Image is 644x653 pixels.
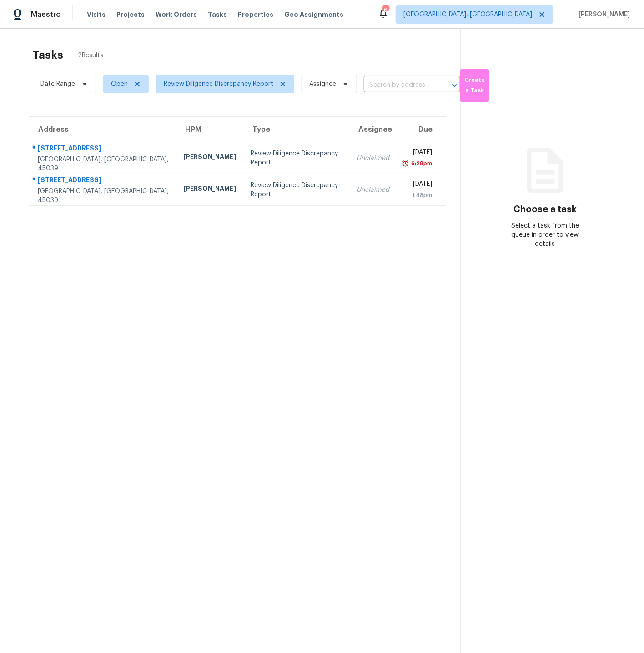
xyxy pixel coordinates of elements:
span: Tasks [208,11,227,18]
th: HPM [176,117,243,142]
div: Select a task from the queue in order to view details [503,221,588,249]
button: Open [448,79,461,92]
div: 6 [382,5,389,15]
span: 2 Results [78,51,103,60]
div: [GEOGRAPHIC_DATA], [GEOGRAPHIC_DATA], 45039 [38,187,169,205]
div: [DATE] [404,179,432,191]
span: Open [111,80,128,89]
span: Visits [87,10,106,19]
div: Unclaimed [357,154,389,163]
div: Review Diligence Discrepancy Report [251,181,342,199]
div: 1:48pm [404,191,432,200]
div: [STREET_ADDRESS] [38,175,169,187]
div: Unclaimed [357,185,389,194]
span: Projects [116,10,145,19]
div: [GEOGRAPHIC_DATA], [GEOGRAPHIC_DATA], 45039 [38,155,169,173]
div: [DATE] [404,148,432,159]
span: Geo Assignments [284,10,343,19]
input: Search by address [364,78,435,92]
h3: Choose a task [514,205,577,214]
span: [PERSON_NAME] [575,10,630,19]
div: [STREET_ADDRESS] [38,144,169,155]
div: [PERSON_NAME] [183,152,236,164]
span: Create a Task [465,75,485,96]
div: [PERSON_NAME] [183,184,236,195]
th: Assignee [349,117,397,142]
th: Address [29,117,176,142]
div: Review Diligence Discrepancy Report [251,149,342,167]
th: Due [397,117,446,142]
h2: Tasks [33,50,63,60]
img: Overdue Alarm Icon [402,159,409,168]
span: Maestro [31,10,61,19]
div: 6:28pm [409,159,432,168]
span: Work Orders [156,10,197,19]
span: [GEOGRAPHIC_DATA], [GEOGRAPHIC_DATA] [403,10,533,19]
span: Date Range [40,80,75,89]
span: Review Diligence Discrepancy Report [164,80,273,89]
span: Assignee [309,80,336,89]
span: Properties [238,10,273,19]
th: Type [243,117,349,142]
button: Create a Task [460,69,489,102]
